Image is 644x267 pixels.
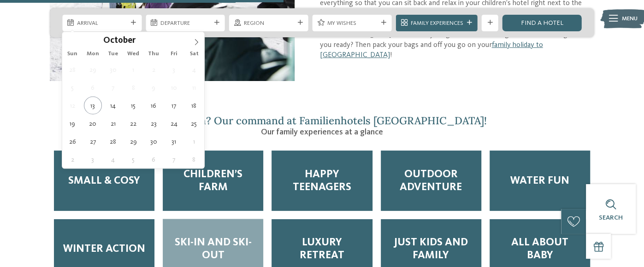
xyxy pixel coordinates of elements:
span: October 18, 2025 [185,97,203,115]
a: Find a hotel [502,15,582,31]
span: October 23, 2025 [144,115,162,133]
span: November 4, 2025 [104,151,122,168]
span: November 7, 2025 [165,151,183,168]
span: Just Kids and Family [389,236,473,262]
span: Tue [103,51,123,57]
span: October 31, 2025 [165,133,183,151]
span: Water Fun [510,174,569,187]
span: Luxury Retreat [280,236,364,262]
span: October 25, 2025 [185,115,203,133]
span: Fri [164,51,184,57]
span: Our family experiences at a glance [261,128,383,136]
span: September 30, 2025 [104,61,122,79]
span: Mon [83,51,103,57]
span: Your wish? Our command at Familienhotels [GEOGRAPHIC_DATA]! [157,114,487,127]
span: November 1, 2025 [185,133,203,151]
span: Wed [123,51,143,57]
span: October 1, 2025 [124,61,142,79]
span: November 5, 2025 [124,151,142,168]
span: October 4, 2025 [185,61,203,79]
span: November 8, 2025 [185,151,203,168]
span: October 24, 2025 [165,115,183,133]
span: October 12, 2025 [64,97,82,115]
span: October 7, 2025 [104,79,122,97]
span: Happy Teenagers [280,168,364,194]
span: October 11, 2025 [185,79,203,97]
span: November 2, 2025 [64,151,82,168]
span: October 2, 2025 [144,61,162,79]
span: October [103,37,136,46]
span: Arrival [77,19,127,28]
span: October 30, 2025 [144,133,162,151]
span: Sun [62,51,83,57]
span: Small & Cosy [68,174,140,187]
span: October 21, 2025 [104,115,122,133]
span: October 29, 2025 [124,133,142,151]
span: October 13, 2025 [84,97,102,115]
span: October 10, 2025 [165,79,183,97]
span: October 6, 2025 [84,79,102,97]
span: October 5, 2025 [64,79,82,97]
span: September 29, 2025 [84,61,102,79]
span: November 6, 2025 [144,151,162,168]
span: October 26, 2025 [64,133,82,151]
span: October 27, 2025 [84,133,102,151]
span: October 20, 2025 [84,115,102,133]
span: October 14, 2025 [104,97,122,115]
span: October 15, 2025 [124,97,142,115]
span: October 19, 2025 [64,115,82,133]
span: October 28, 2025 [104,133,122,151]
span: Search [599,215,623,221]
span: October 16, 2025 [144,97,162,115]
span: My wishes [327,19,377,28]
span: October 3, 2025 [165,61,183,79]
span: Ski-in and Ski-out [171,236,255,262]
span: Winter Action [63,243,145,255]
span: All about Baby [498,236,582,262]
input: Year [136,35,166,45]
span: September 28, 2025 [64,61,82,79]
span: October 22, 2025 [124,115,142,133]
span: Children’s Farm [171,168,255,194]
span: October 8, 2025 [124,79,142,97]
span: Departure [160,19,211,28]
span: October 9, 2025 [144,79,162,97]
span: November 3, 2025 [84,151,102,168]
span: October 17, 2025 [165,97,183,115]
span: Region [244,19,294,28]
span: Thu [143,51,164,57]
span: Family Experiences [410,19,463,28]
span: Outdoor Adventure [389,168,473,194]
span: Sat [184,51,204,57]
